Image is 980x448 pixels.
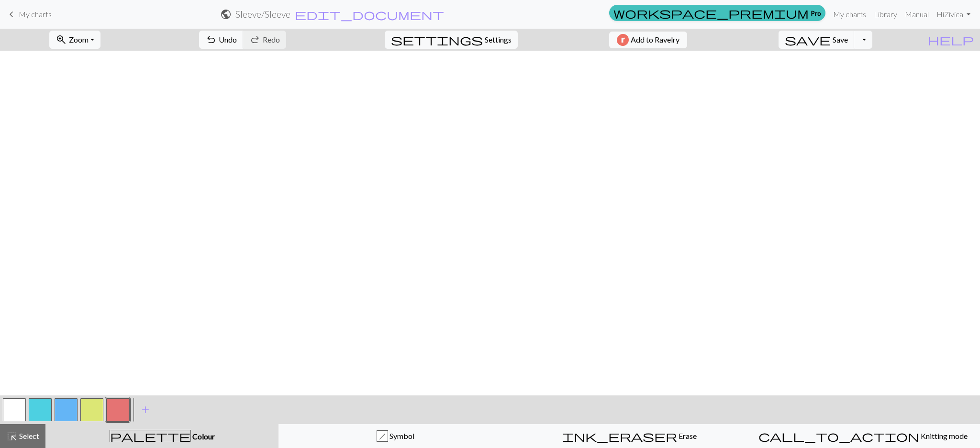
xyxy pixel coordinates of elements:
[6,429,18,443] span: highlight_alt
[746,424,980,448] button: Knitting mode
[829,5,870,24] a: My charts
[49,31,100,49] button: Zoom
[391,33,483,46] span: settings
[235,9,290,20] h2: Sleeve / Sleeve
[19,10,52,19] span: My charts
[609,5,825,21] a: Pro
[631,34,679,46] span: Add to Ravelry
[919,431,968,440] span: Knitting mode
[933,5,974,24] a: HiZivica
[391,34,483,45] i: Settings
[928,33,974,46] span: help
[785,33,831,46] span: save
[45,424,278,448] button: Colour
[220,8,232,21] span: public
[69,35,89,44] span: Zoom
[901,5,933,24] a: Manual
[617,34,629,46] img: Ravelry
[199,31,244,49] button: Undo
[6,6,52,22] a: My charts
[219,35,237,44] span: Undo
[833,35,848,44] span: Save
[18,431,39,440] span: Select
[562,429,677,443] span: ink_eraser
[485,34,512,45] span: Settings
[512,424,746,448] button: Erase
[609,32,687,48] button: Add to Ravelry
[110,429,190,443] span: palette
[779,31,855,49] button: Save
[6,8,17,21] span: keyboard_arrow_left
[870,5,901,24] a: Library
[677,431,697,440] span: Erase
[140,403,151,416] span: add
[385,31,518,49] button: SettingsSettings
[377,431,388,442] div: h
[278,424,512,448] button: h Symbol
[758,429,919,443] span: call_to_action
[295,8,444,21] span: edit_document
[613,6,809,20] span: workspace_premium
[56,33,67,46] span: zoom_in
[191,432,215,441] span: Colour
[205,33,217,46] span: undo
[388,431,414,440] span: Symbol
